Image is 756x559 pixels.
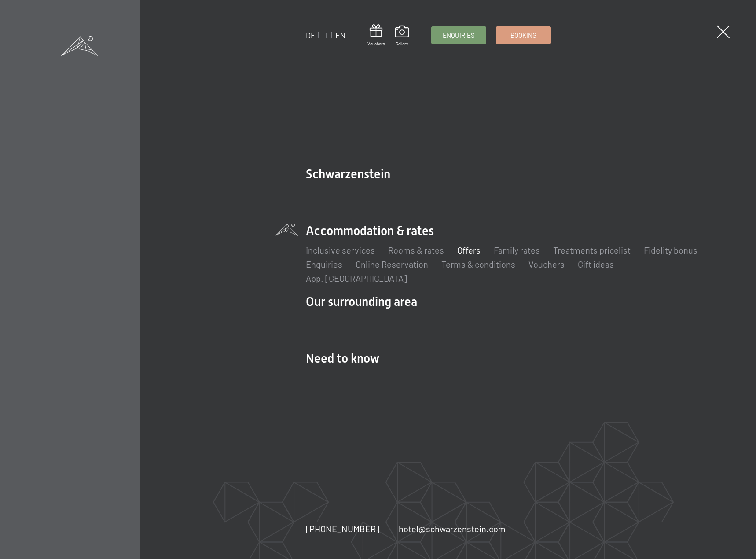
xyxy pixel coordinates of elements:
a: Rooms & rates [388,245,444,255]
a: Terms & conditions [441,259,515,269]
span: Enquiries [443,31,475,40]
a: Gift ideas [578,259,614,269]
a: Inclusive services [306,245,375,255]
span: Gallery [395,40,409,47]
a: DE [306,30,316,40]
span: Booking [510,31,536,40]
a: EN [335,30,345,40]
a: IT [322,30,329,40]
a: Booking [496,27,550,44]
a: Vouchers [367,24,385,47]
a: Fidelity bonus [644,245,697,255]
a: [PHONE_NUMBER] [306,522,379,535]
span: [PHONE_NUMBER] [306,523,379,534]
a: Treatments pricelist [553,245,631,255]
a: Family rates [494,245,540,255]
a: Enquiries [432,27,486,44]
a: Offers [457,245,481,255]
a: App. [GEOGRAPHIC_DATA] [306,273,407,283]
span: Vouchers [367,40,385,47]
a: hotel@schwarzenstein.com [399,522,506,535]
a: Vouchers [528,259,565,269]
a: Gallery [395,26,409,47]
a: Online Reservation [356,259,428,269]
a: Enquiries [306,259,342,269]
